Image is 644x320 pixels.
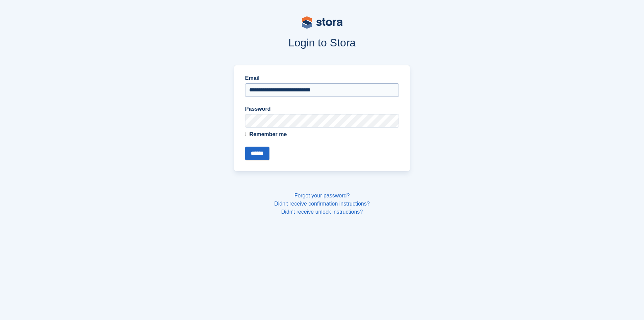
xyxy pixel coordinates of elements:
[245,130,399,138] label: Remember me
[245,132,249,136] input: Remember me
[302,16,342,29] img: stora-logo-53a41332b3708ae10de48c4981b4e9114cc0af31d8433b30ea865607fb682f29.svg
[274,201,369,207] a: Didn't receive confirmation instructions?
[245,105,399,113] label: Password
[105,37,539,49] h1: Login to Stora
[281,209,363,215] a: Didn't receive unlock instructions?
[245,74,399,82] label: Email
[294,193,350,198] a: Forgot your password?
